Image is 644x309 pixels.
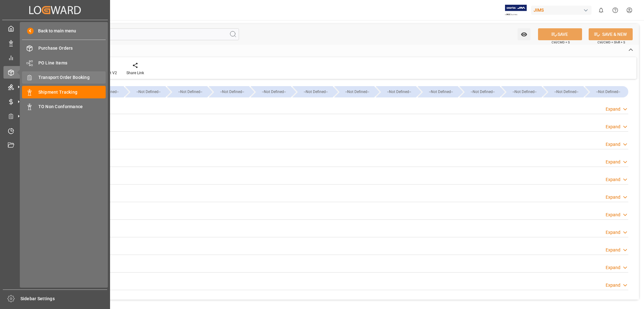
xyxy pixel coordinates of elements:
div: --Not Defined-- [251,86,291,97]
div: Expand [606,212,620,218]
div: --Not Defined-- [382,86,416,97]
div: --Not Defined-- [424,86,458,97]
div: Expand [606,229,620,236]
div: --Not Defined-- [508,86,541,97]
span: Ctrl/CMD + Shift + S [597,40,625,45]
a: PO Line Items [22,57,106,69]
span: TO Non Conformance [38,103,106,110]
div: Expand [606,159,620,165]
div: JIMS [531,6,591,15]
button: show 0 new notifications [594,3,608,17]
div: Expand [606,247,620,253]
span: Ctrl/CMD + S [552,40,570,45]
a: Shipment Tracking [22,86,106,98]
span: Purchase Orders [38,45,106,52]
div: --Not Defined-- [299,86,333,97]
a: Timeslot Management V2 [3,124,107,137]
div: --Not Defined-- [376,86,416,97]
div: --Not Defined-- [334,86,375,97]
div: --Not Defined-- [466,86,500,97]
div: Share Link [126,70,144,76]
div: --Not Defined-- [459,86,500,97]
div: Expand [606,194,620,201]
a: Purchase Orders [22,42,106,54]
span: Sidebar Settings [20,295,108,302]
a: Document Management [3,139,107,152]
div: --Not Defined-- [591,86,625,97]
div: Expand [606,264,620,271]
a: My Cockpit [3,22,107,35]
div: --Not Defined-- [83,86,124,97]
div: --Not Defined-- [585,86,628,97]
span: PO Line Items [38,60,106,66]
img: Exertis%20JAM%20-%20Email%20Logo.jpg_1722504956.jpg [505,5,527,16]
input: Search Fields [29,28,239,40]
span: Shipment Tracking [38,89,106,96]
div: --Not Defined-- [292,86,333,97]
div: --Not Defined-- [257,86,291,97]
div: Expand [606,106,620,113]
button: JIMS [531,4,594,16]
div: --Not Defined-- [418,86,458,97]
div: --Not Defined-- [501,86,541,97]
a: TO Non Conformance [22,101,106,113]
a: Data Management [3,37,107,49]
div: --Not Defined-- [167,86,207,97]
div: Expand [606,176,620,183]
div: Expand [606,282,620,289]
span: Transport Order Booking [38,74,106,81]
a: Transport Order Booking [22,71,106,84]
div: --Not Defined-- [131,86,165,97]
button: Help Center [608,3,622,17]
span: Back to main menu [34,28,76,34]
div: --Not Defined-- [173,86,207,97]
div: Expand [606,124,620,130]
div: --Not Defined-- [543,86,583,97]
div: Expand [606,141,620,148]
button: SAVE [538,28,582,40]
a: My Reports [3,52,107,64]
div: --Not Defined-- [125,86,165,97]
button: SAVE & NEW [589,28,633,40]
button: open menu [518,28,530,40]
div: --Not Defined-- [341,86,375,97]
div: --Not Defined-- [549,86,583,97]
div: --Not Defined-- [209,86,249,97]
div: --Not Defined-- [215,86,249,97]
